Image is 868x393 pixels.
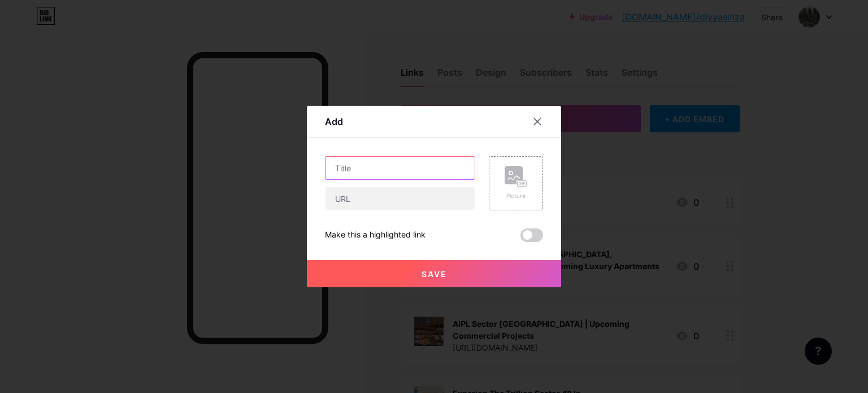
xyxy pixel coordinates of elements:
div: Add [325,115,343,128]
div: Make this a highlighted link [325,228,426,242]
button: Save [307,260,561,287]
input: URL [325,187,475,210]
span: Save [422,269,447,279]
div: Picture [505,192,527,200]
input: Title [325,157,475,179]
